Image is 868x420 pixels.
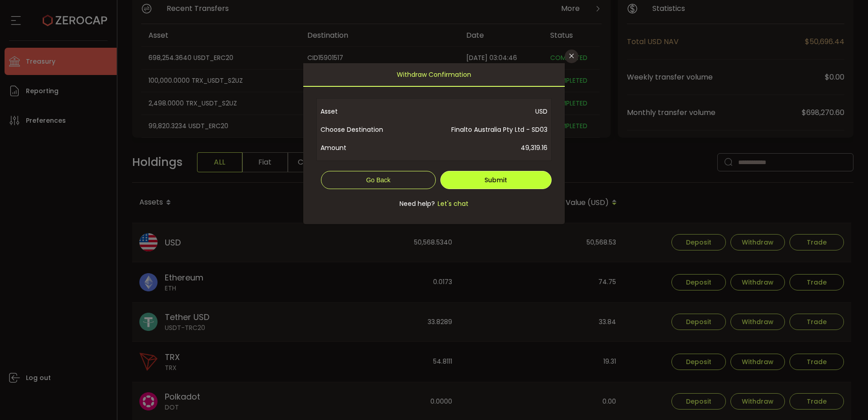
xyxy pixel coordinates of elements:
span: Need help? [399,199,435,209]
span: Let's chat [435,199,469,209]
span: Submit [484,175,507,185]
button: Close [565,50,578,63]
span: Amount [321,139,393,157]
span: Go Back [366,176,390,184]
span: Finalto Australia Pty Ltd - SD03 [393,120,547,139]
span: Withdraw Confirmation [397,63,471,86]
div: dialog [303,63,565,224]
span: 49,319.16 [393,139,547,157]
button: Go Back [321,171,436,189]
span: Asset [321,102,393,120]
button: Submit [440,171,552,189]
span: Choose Destination [321,120,393,139]
span: USD [393,102,547,120]
iframe: Chat Widget [823,376,868,420]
